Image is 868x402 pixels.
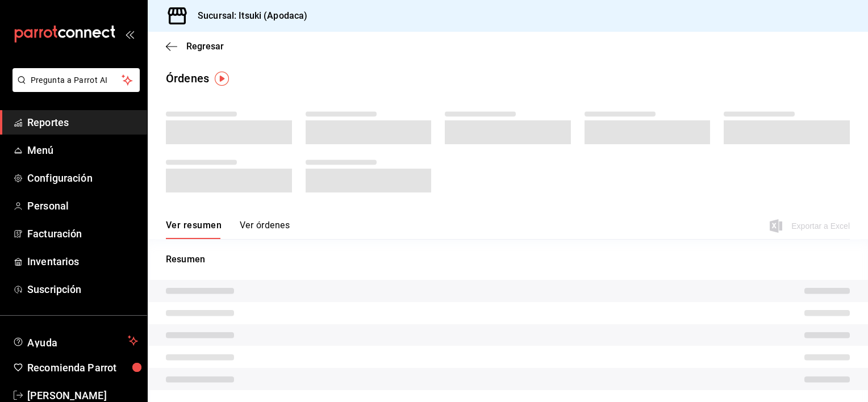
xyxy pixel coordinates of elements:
font: Recomienda Parrot [27,362,116,374]
img: Marcador de información sobre herramientas [215,72,229,86]
div: Órdenes [166,70,209,87]
font: Facturación [27,228,82,240]
h3: Sucursal: Itsuki (Apodaca) [189,9,307,23]
font: Suscripción [27,283,81,295]
button: Regresar [166,41,224,52]
button: open_drawer_menu [125,30,134,39]
font: Configuración [27,172,93,184]
button: Pregunta a Parrot AI [12,68,140,92]
font: Menú [27,144,54,156]
p: Resumen [166,253,850,266]
button: Ver órdenes [240,220,290,239]
span: Pregunta a Parrot AI [31,74,122,86]
span: Ayuda [27,334,123,347]
font: Personal [27,200,69,212]
div: Pestañas de navegación [166,220,290,239]
font: [PERSON_NAME] [27,390,107,401]
font: Inventarios [27,256,79,267]
span: Regresar [186,41,224,52]
font: Reportes [27,116,69,128]
a: Pregunta a Parrot AI [8,82,140,94]
font: Ver resumen [166,220,222,231]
